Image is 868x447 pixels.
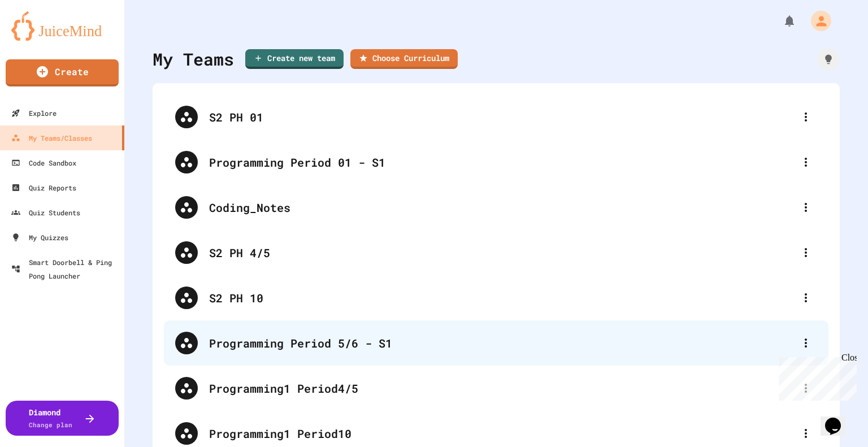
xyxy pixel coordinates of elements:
div: Code Sandbox [11,156,76,170]
div: My Account [799,8,834,34]
iframe: chat widget [821,402,857,436]
div: S2 PH 10 [209,289,795,306]
div: How it works [817,48,840,71]
div: S2 PH 4/5 [164,230,828,275]
div: Quiz Reports [11,181,76,194]
div: Programming Period 5/6 - S1 [164,320,828,366]
span: Change plan [29,420,72,429]
div: Smart Doorbell & Ping Pong Launcher [11,255,120,283]
div: Coding_Notes [209,199,795,216]
div: S2 PH 4/5 [209,244,795,261]
div: S2 PH 01 [164,94,828,140]
a: Choose Curriculum [350,49,458,69]
div: S2 PH 01 [209,109,795,125]
div: My Quizzes [11,231,68,244]
div: My Teams [153,46,234,72]
div: Programming Period 01 - S1 [164,140,828,185]
a: Create new team [245,49,344,69]
div: Quiz Students [11,206,80,219]
img: logo-orange.svg [11,11,113,41]
div: Programming1 Period4/5 [164,366,828,411]
div: Coding_Notes [164,185,828,230]
button: DiamondChange plan [6,401,119,436]
div: Programming1 Period10 [209,425,795,442]
div: S2 PH 10 [164,275,828,320]
a: Create [6,59,119,86]
div: Explore [11,106,57,120]
iframe: chat widget [774,353,857,401]
div: Programming Period 01 - S1 [209,154,795,171]
div: Programming Period 5/6 - S1 [209,335,795,351]
div: My Notifications [762,11,799,31]
div: My Teams/Classes [11,131,92,145]
div: Diamond [29,406,72,430]
div: Chat with us now!Close [5,5,78,72]
div: Programming1 Period4/5 [209,380,795,397]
